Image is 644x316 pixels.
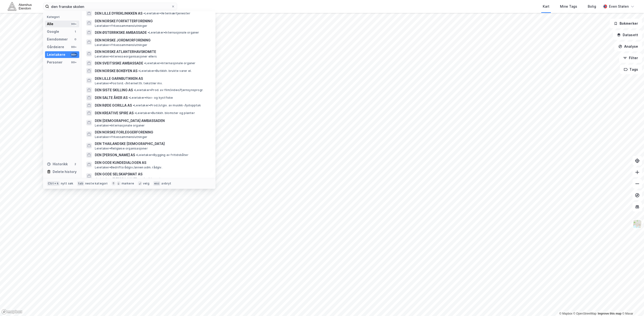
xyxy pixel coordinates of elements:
div: Ctrl + k [47,181,60,186]
div: Kart [543,4,549,9]
button: Bokmerker [610,19,642,28]
div: 99+ [71,60,77,64]
span: • [144,61,146,65]
div: neste kategori [85,182,108,185]
span: DEN GODE SELSKAPSMAT AS [95,171,142,177]
div: Alle [47,21,53,27]
img: Z [633,219,642,229]
span: DEN LILLE GARNBUTIKKEN AS [95,76,210,81]
span: • [136,153,137,157]
div: Kontrollprogram for chat [620,293,644,316]
span: • [134,88,135,92]
span: Leietaker • Veterinærtjenester [143,11,190,15]
iframe: Chat Widget [620,293,644,316]
div: Google [47,29,59,34]
span: DEN LILLE DYREKLINIKKEN AS [95,11,142,16]
span: Leietaker • Internasjonale organer [148,31,199,34]
span: DEN NORSKE BOKBYEN AS [95,68,137,74]
span: DEN NORSKE ATLANTERHAVSKOMITE [95,49,210,55]
span: Leietaker • Yrkessammenslutninger [95,24,147,28]
button: Filter [619,53,642,63]
span: Leietaker • Prod. av film/video/fjernsynsprogr. [134,88,203,92]
div: Leietakere [47,52,65,57]
span: Leietaker • Internasjonale organer [95,124,145,127]
span: DEN KREATIVE SPIRE AS [95,110,134,116]
div: Personer [47,59,62,65]
div: Bolig [588,4,596,9]
span: DEN SISTE SKILLING AS [95,87,133,93]
span: Leietaker • Yrkessammenslutninger [95,135,147,139]
span: • [135,111,136,115]
span: DEN SVEITSISKE AMBASSADE [95,60,143,66]
span: Leietaker • Bygging av fritidsbåter [136,153,188,157]
a: OpenStreetMap [573,312,597,315]
span: • [138,69,140,73]
div: Eiendommer [47,36,68,42]
div: Kategori [47,15,79,19]
span: Leietaker • [PERSON_NAME]- og budtjenester [95,177,164,181]
span: DEN THAILANDSKE [DEMOGRAPHIC_DATA] [95,141,210,147]
div: velg [143,182,149,185]
span: Leietaker • Butikkh. brukte varer el. [138,69,192,73]
span: • [148,31,149,34]
span: Leietaker • Interesseorganisasjoner ellers [95,55,157,58]
a: Mapbox homepage [1,309,23,315]
span: • [133,103,134,107]
span: Leietaker • Yrkessammenslutninger [95,43,147,47]
div: 99+ [71,53,77,57]
span: Leietaker • Postord.-/Internetth. tekstiler mv. [95,81,163,85]
div: Historikk [47,161,68,167]
div: avbryt [161,182,171,185]
span: DEN NORSKE FORFATTERFORENING [95,18,210,24]
span: DEN SALTE ÅKER AS [95,95,128,101]
div: 99+ [71,45,77,49]
span: • [129,96,130,99]
span: DEN NORSKE FORLEGGERFORENING [95,129,210,135]
button: Datasett [613,30,642,40]
div: 1 [73,30,77,34]
div: Mine Tags [560,4,577,9]
div: Even Stølen [609,4,629,9]
div: Delete history [53,169,77,175]
span: Leietaker • Bedriftsrådgiv./annen adm. rådgiv. [95,166,162,169]
div: 2 [73,162,77,166]
input: Søk på adresse, matrikkel, gårdeiere, leietakere eller personer [49,3,171,10]
span: • [95,177,96,181]
span: DEN GODE KUNDEDIALOGEN AS [95,160,210,166]
span: Leietaker • Hav- og kystfiske [129,96,173,100]
a: Mapbox [559,312,572,315]
div: tab [77,181,84,186]
div: Gårdeiere [47,44,64,50]
span: DEN [PERSON_NAME] AS [95,152,135,158]
button: Tags [620,65,642,74]
span: Leietaker • Prod./utgiv. av musikk-/lydopptak [133,103,201,107]
a: Improve this map [598,312,621,315]
span: DEN RØDE GORILLA AS [95,103,132,108]
span: Leietaker • Internasjonale organer [144,61,196,65]
div: esc [153,181,161,186]
span: Leietaker • Butikkh. blomster og planter [135,111,195,115]
span: DEN ØSTERRIKSKE AMBASSADE [95,30,147,35]
span: • [143,11,145,15]
button: Analyse [614,42,642,51]
div: 0 [73,37,77,41]
div: nytt søk [61,182,73,185]
span: DEN NORSKE JORDMORFORENING [95,37,210,43]
img: akershus-eiendom-logo.9091f326c980b4bce74ccdd9f866810c.svg [8,2,32,11]
div: 99+ [71,22,77,26]
span: Leietaker • Religiøse organisasjoner [95,147,148,150]
div: markere [122,182,134,185]
span: DEN [DEMOGRAPHIC_DATA] AMBASSADEN [95,118,210,124]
